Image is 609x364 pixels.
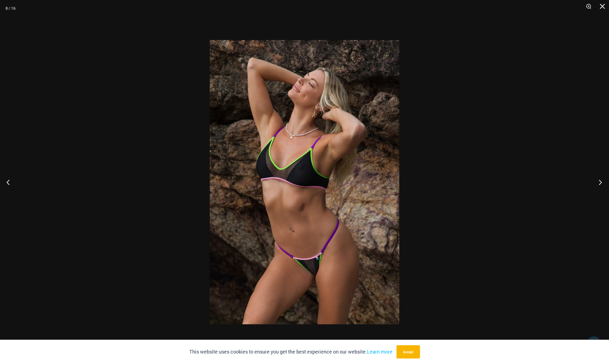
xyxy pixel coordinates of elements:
a: Learn more [367,348,392,355]
button: Accept [397,345,420,358]
p: This website uses cookies to ensure you get the best experience on our website. [189,348,392,356]
button: Next [588,168,609,196]
img: Reckless Neon Crush Black Neon 349 Crop Top 466 Thong 03 [210,40,399,324]
div: 8 / 16 [6,4,15,12]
